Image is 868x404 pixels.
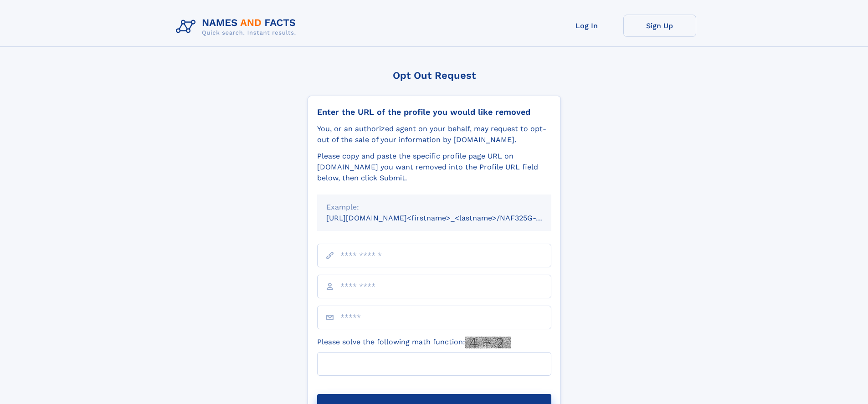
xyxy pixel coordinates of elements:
[623,15,696,37] a: Sign Up
[172,15,303,39] img: Logo Names and Facts
[326,214,569,222] small: [URL][DOMAIN_NAME]<firstname>_<lastname>/NAF325G-xxxxxxxx
[326,202,542,213] div: Example:
[317,107,551,117] div: Enter the URL of the profile you would like removed
[317,337,511,348] label: Please solve the following math function:
[308,70,561,81] div: Opt Out Request
[317,123,551,145] div: You, or an authorized agent on your behalf, may request to opt-out of the sale of your informatio...
[317,151,551,184] div: Please copy and paste the specific profile page URL on [DOMAIN_NAME] you want removed into the Pr...
[550,15,623,37] a: Log In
